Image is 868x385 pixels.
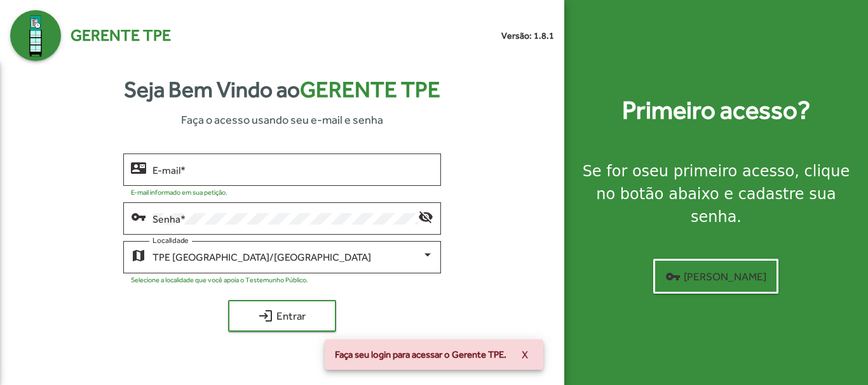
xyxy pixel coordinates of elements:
[622,91,810,129] strong: Primeiro acesso?
[512,343,538,366] button: X
[131,247,146,263] mat-icon: map
[653,259,778,294] button: [PERSON_NAME]
[131,160,146,175] mat-icon: contact_mail
[522,343,528,366] span: X
[665,269,681,284] mat-icon: vpn_key
[580,160,853,228] div: Se for o , clique no botão abaixo e cadastre sua senha.
[501,29,554,42] small: Versão: 1.8.1
[228,300,336,332] button: Entrar
[131,188,227,196] mat-hint: E-mail informado em sua petição.
[300,77,440,102] span: Gerente TPE
[181,111,383,128] span: Faça o acesso usando seu e-mail e senha
[258,308,273,323] mat-icon: login
[131,209,146,224] mat-icon: vpn_key
[10,10,61,61] img: Logo Gerente
[131,276,308,284] mat-hint: Selecione a localidade que você apoia o Testemunho Público.
[642,162,795,180] strong: seu primeiro acesso
[418,209,433,224] mat-icon: visibility_off
[240,304,325,327] span: Entrar
[665,265,766,288] span: [PERSON_NAME]
[153,251,371,263] span: TPE [GEOGRAPHIC_DATA]/[GEOGRAPHIC_DATA]
[335,348,506,361] span: Faça seu login para acessar o Gerente TPE.
[124,73,440,107] strong: Seja Bem Vindo ao
[71,23,171,48] span: Gerente TPE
